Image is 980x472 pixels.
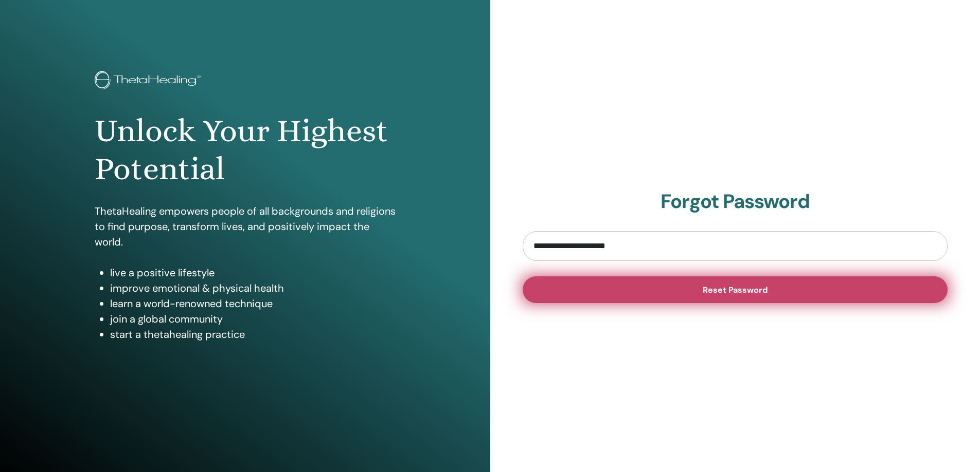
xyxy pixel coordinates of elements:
[110,311,396,327] li: join a global community
[95,112,396,188] h1: Unlock Your Highest Potential
[703,285,768,295] span: Reset Password
[110,265,396,280] li: live a positive lifestyle
[110,327,396,342] li: start a thetahealing practice
[523,276,948,303] button: Reset Password
[110,296,396,311] li: learn a world-renowned technique
[110,280,396,296] li: improve emotional & physical health
[523,190,948,214] h2: Forgot Password
[95,203,396,250] p: ThetaHealing empowers people of all backgrounds and religions to find purpose, transform lives, a...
